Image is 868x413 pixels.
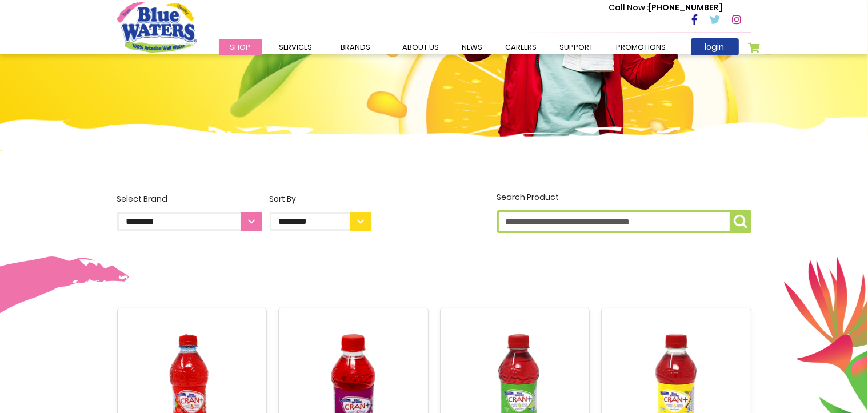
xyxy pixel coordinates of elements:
a: store logo [117,2,197,52]
span: Shop [230,42,251,53]
a: News [451,39,494,55]
a: login [691,38,739,55]
a: about us [391,39,451,55]
span: Call Now : [609,2,649,13]
span: Brands [341,42,371,53]
p: [PHONE_NUMBER] [609,2,723,14]
label: Select Brand [117,193,262,231]
button: Search Product [730,210,751,233]
label: Search Product [497,191,751,233]
a: support [549,39,605,55]
span: Services [279,42,313,53]
select: Sort By [270,212,371,231]
select: Select Brand [117,212,262,231]
input: Search Product [497,210,751,233]
div: Sort By [270,193,371,205]
a: Promotions [605,39,678,55]
img: search-icon.png [734,215,747,228]
a: careers [494,39,549,55]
